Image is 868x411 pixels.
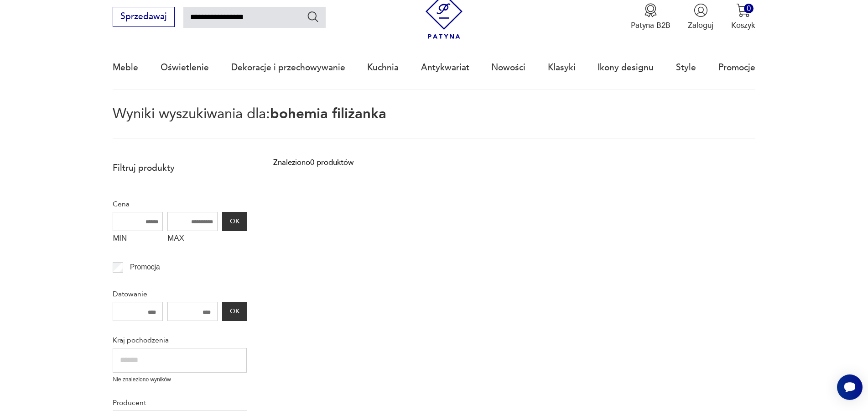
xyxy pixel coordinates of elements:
[421,47,469,89] a: Antykwariat
[367,47,399,89] a: Kuchnia
[161,47,209,89] a: Oświetlenie
[113,288,247,300] p: Datowanie
[731,3,755,31] button: 0Koszyk
[694,3,708,17] img: Ikonka użytkownika
[548,47,576,89] a: Klasyki
[113,375,247,384] p: Nie znaleziono wyników
[631,20,670,31] p: Patyna B2B
[837,374,863,400] iframe: Smartsupp widget button
[598,47,654,89] a: Ikony designu
[113,397,247,409] p: Producent
[113,231,163,248] label: MIN
[273,157,353,169] div: Znaleziono 0 produktów
[736,3,750,17] img: Ikona koszyka
[270,104,386,123] span: bohemia filiżanka
[222,212,247,231] button: OK
[631,3,670,31] a: Ikona medaluPatyna B2B
[731,20,755,31] p: Koszyk
[676,47,696,89] a: Style
[113,334,247,346] p: Kraj pochodzenia
[744,4,754,13] div: 0
[113,162,247,174] p: Filtruj produkty
[688,3,713,31] button: Zaloguj
[718,47,755,89] a: Promocje
[113,7,174,27] button: Sprzedawaj
[113,14,174,21] a: Sprzedawaj
[113,107,755,139] p: Wyniki wyszukiwania dla:
[113,198,247,210] p: Cena
[113,47,138,89] a: Meble
[491,47,525,89] a: Nowości
[644,3,658,17] img: Ikona medalu
[688,20,713,31] p: Zaloguj
[631,3,670,31] button: Patyna B2B
[222,302,247,321] button: OK
[167,231,218,248] label: MAX
[130,261,160,273] p: Promocja
[307,10,320,23] button: Szukaj
[231,47,345,89] a: Dekoracje i przechowywanie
